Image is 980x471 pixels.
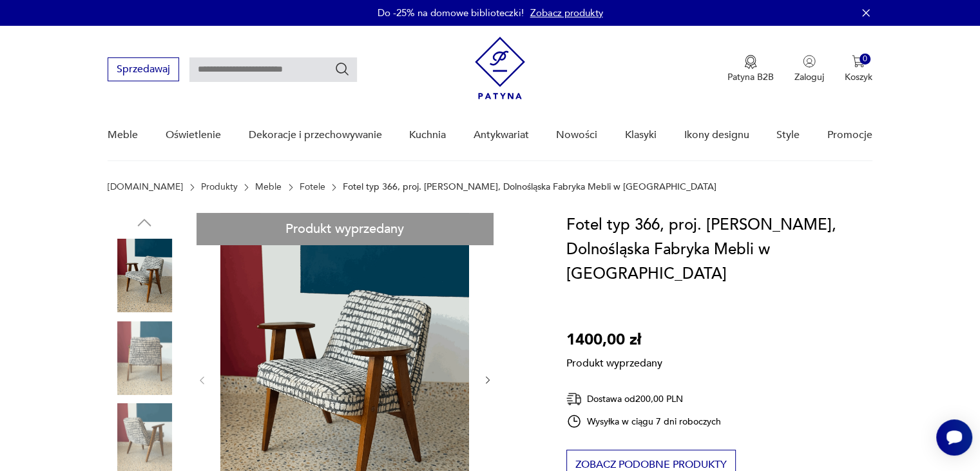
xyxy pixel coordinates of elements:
a: Style [776,110,800,160]
a: Produkty [201,182,238,192]
img: Ikonka użytkownika [803,55,816,68]
button: Szukaj [334,61,350,77]
img: Ikona medalu [744,55,757,69]
p: 1400,00 zł [566,328,662,352]
div: Dostawa od 200,00 PLN [566,391,721,407]
div: 0 [860,54,870,65]
a: Oświetlenie [166,110,221,160]
button: Zaloguj [794,55,824,83]
button: Patyna B2B [727,55,774,83]
p: Zaloguj [794,71,824,83]
a: Promocje [827,110,872,160]
img: Ikona dostawy [566,391,582,407]
a: Ikona medaluPatyna B2B [727,55,774,83]
a: [DOMAIN_NAME] [108,182,183,192]
p: Do -25% na domowe biblioteczki! [378,6,524,19]
a: Zobacz produkty [530,6,603,19]
p: Produkt wyprzedany [566,352,662,370]
a: Klasyki [625,110,657,160]
a: Nowości [556,110,597,160]
a: Kuchnia [409,110,446,160]
h1: Fotel typ 366, proj. [PERSON_NAME], Dolnośląska Fabryka Mebli w [GEOGRAPHIC_DATA] [566,213,872,286]
p: Fotel typ 366, proj. [PERSON_NAME], Dolnośląska Fabryka Mebli w [GEOGRAPHIC_DATA] [343,182,716,192]
img: Ikona koszyka [852,55,865,68]
img: Patyna - sklep z meblami i dekoracjami vintage [475,37,525,99]
p: Patyna B2B [727,71,774,83]
p: Koszyk [845,71,872,83]
button: 0Koszyk [845,55,872,83]
button: Sprzedawaj [108,57,179,81]
iframe: Smartsupp widget button [936,419,972,456]
a: Meble [108,110,138,160]
a: Meble [255,182,282,192]
a: Ikony designu [684,110,749,160]
a: Dekoracje i przechowywanie [248,110,381,160]
a: Fotele [300,182,325,192]
a: Antykwariat [474,110,529,160]
a: Sprzedawaj [108,66,179,75]
div: Wysyłka w ciągu 7 dni roboczych [566,414,721,429]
